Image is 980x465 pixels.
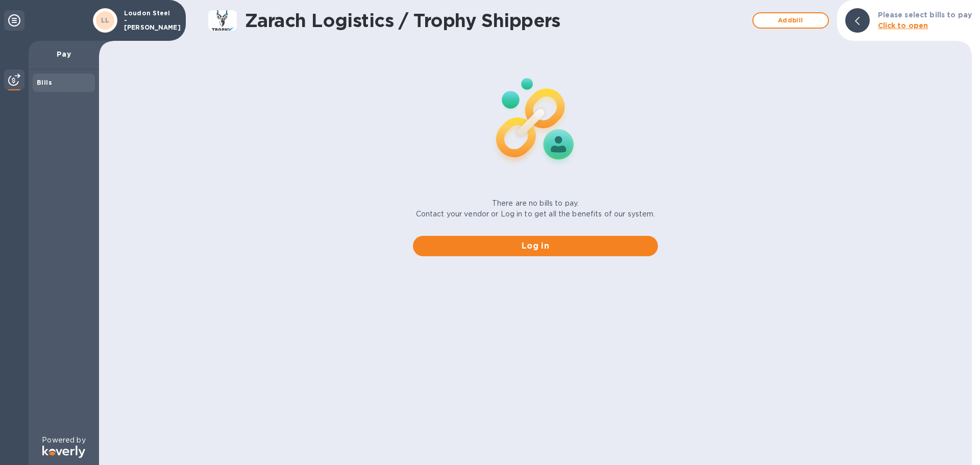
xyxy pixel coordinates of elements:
[416,198,655,219] p: There are no bills to pay. Contact your vendor or Log in to get all the benefits of our system.
[245,10,747,31] h1: Zarach Logistics / Trophy Shippers
[101,16,110,24] b: LL
[37,79,52,86] b: Bills
[124,10,175,31] p: Loudon Steel -[PERSON_NAME]
[413,236,658,256] button: Log in
[42,435,85,446] p: Powered by
[878,21,928,30] b: Click to open
[762,14,820,27] span: Add bill
[878,11,972,19] b: Please select bills to pay
[37,49,91,59] p: Pay
[421,240,650,252] span: Log in
[752,12,829,29] button: Addbill
[42,446,85,458] img: Logo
